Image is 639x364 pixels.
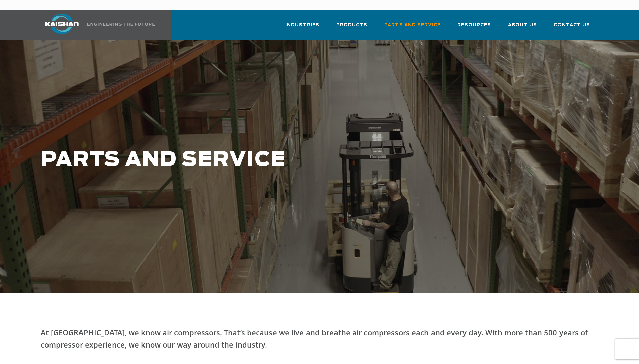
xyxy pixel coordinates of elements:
span: Parts and Service [384,21,441,29]
span: About Us [508,21,537,29]
a: Resources [457,16,491,39]
a: Products [336,16,368,39]
span: Products [336,21,368,29]
span: Contact Us [554,21,590,29]
img: kaishan logo [37,14,87,34]
span: Industries [285,21,319,29]
p: At [GEOGRAPHIC_DATA], we know air compressors. That’s because we live and breathe air compressors... [41,326,599,351]
a: Kaishan USA [37,10,156,40]
img: Engineering the future [87,23,155,26]
h1: PARTS AND SERVICE [41,149,504,171]
span: Resources [457,21,491,29]
a: About Us [508,16,537,39]
a: Contact Us [554,16,590,39]
a: Industries [285,16,319,39]
a: Parts and Service [384,16,441,39]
